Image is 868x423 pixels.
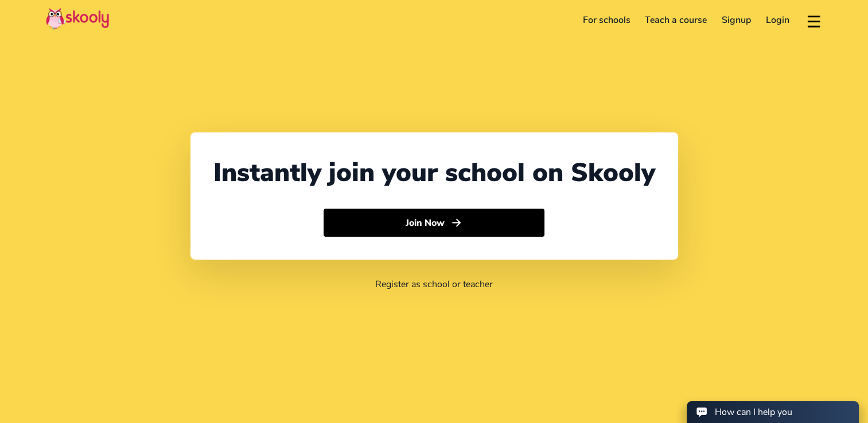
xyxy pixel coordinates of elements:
[450,217,462,229] ion-icon: arrow forward outline
[637,11,714,29] a: Teach a course
[758,11,797,29] a: Login
[714,11,758,29] a: Signup
[805,11,822,30] button: menu outline
[213,155,655,190] div: Instantly join your school on Skooly
[575,11,638,29] a: For schools
[375,278,493,291] a: Register as school or teacher
[46,7,109,30] img: Skooly
[324,209,544,237] button: Join Nowarrow forward outline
